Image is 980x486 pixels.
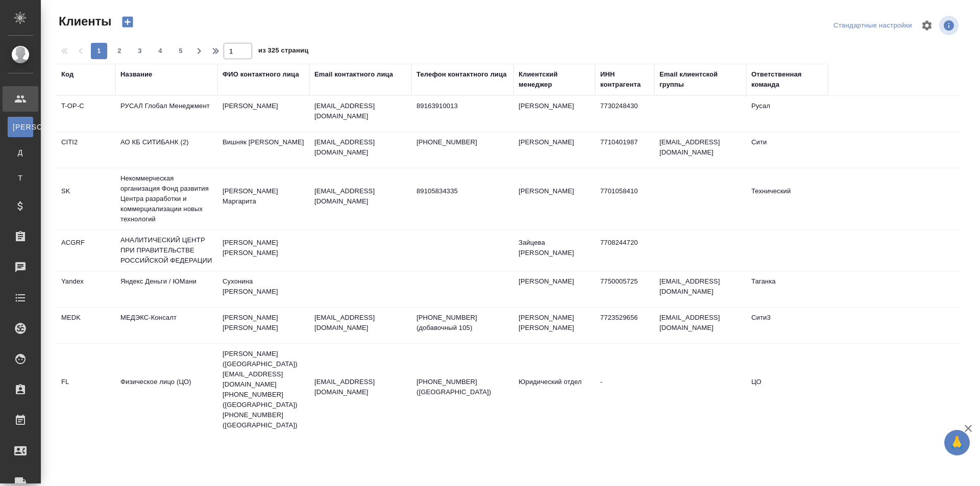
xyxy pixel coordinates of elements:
[654,271,746,307] td: [EMAIL_ADDRESS][DOMAIN_NAME]
[416,69,507,80] div: Телефон контактного лица
[13,147,28,158] span: Д
[115,372,217,407] td: Физическое лицо (ЦО)
[56,271,115,307] td: Yandex
[416,313,508,333] p: [PHONE_NUMBER] (добавочный 105)
[56,308,115,343] td: MEDK
[600,69,649,90] div: ИНН контрагента
[595,96,654,132] td: 7730248430
[173,43,189,59] button: 5
[217,96,309,132] td: [PERSON_NAME]
[939,16,961,35] span: Посмотреть информацию
[416,101,508,111] p: 89163910013
[416,137,508,147] p: [PHONE_NUMBER]
[115,132,217,168] td: АО КБ СИТИБАНК (2)
[314,101,406,121] p: [EMAIL_ADDRESS][DOMAIN_NAME]
[115,168,217,229] td: Некоммерческая организация Фонд развития Центра разработки и коммерциализации новых технологий
[595,308,654,343] td: 7723529656
[56,96,115,132] td: T-OP-C
[223,69,299,80] div: ФИО контактного лица
[120,69,152,80] div: Название
[314,69,393,80] div: Email контактного лица
[513,181,595,217] td: [PERSON_NAME]
[746,132,828,168] td: Сити
[258,44,308,59] span: из 325 страниц
[513,308,595,343] td: [PERSON_NAME] [PERSON_NAME]
[416,377,508,397] p: [PHONE_NUMBER] ([GEOGRAPHIC_DATA])
[513,132,595,168] td: [PERSON_NAME]
[746,96,828,132] td: Русал
[519,69,590,90] div: Клиентский менеджер
[217,344,309,436] td: [PERSON_NAME] ([GEOGRAPHIC_DATA]) [EMAIL_ADDRESS][DOMAIN_NAME] [PHONE_NUMBER] ([GEOGRAPHIC_DATA])...
[111,46,128,56] span: 2
[746,372,828,407] td: ЦО
[111,43,128,59] button: 2
[314,313,406,333] p: [EMAIL_ADDRESS][DOMAIN_NAME]
[513,372,595,407] td: Юридический отдел
[173,46,189,56] span: 5
[416,186,508,196] p: 89105834335
[115,271,217,307] td: Яндекс Деньги / ЮМани
[595,181,654,217] td: 7701058410
[746,181,828,217] td: Технический
[217,132,309,168] td: Вишняк [PERSON_NAME]
[595,132,654,168] td: 7710401987
[595,372,654,407] td: -
[115,308,217,343] td: МЕДЭКС-Консалт
[746,308,828,343] td: Сити3
[61,69,73,80] div: Код
[8,117,33,137] a: [PERSON_NAME]
[56,372,115,407] td: FL
[513,271,595,307] td: [PERSON_NAME]
[746,271,828,307] td: Таганка
[314,137,406,158] p: [EMAIL_ADDRESS][DOMAIN_NAME]
[217,181,309,217] td: [PERSON_NAME] Маргарита
[314,377,406,397] p: [EMAIL_ADDRESS][DOMAIN_NAME]
[513,96,595,132] td: [PERSON_NAME]
[152,46,168,56] span: 4
[217,233,309,268] td: [PERSON_NAME] [PERSON_NAME]
[115,96,217,132] td: РУСАЛ Глобал Менеджмент
[831,18,915,34] div: split button
[56,181,115,217] td: SK
[8,142,33,163] a: Д
[513,233,595,268] td: Зайцева [PERSON_NAME]
[654,308,746,343] td: [EMAIL_ADDRESS][DOMAIN_NAME]
[751,69,823,90] div: Ответственная команда
[152,43,168,59] button: 4
[56,233,115,268] td: ACGRF
[654,132,746,168] td: [EMAIL_ADDRESS][DOMAIN_NAME]
[948,432,966,453] span: 🙏
[56,13,111,30] span: Клиенты
[944,430,970,455] button: 🙏
[314,186,406,207] p: [EMAIL_ADDRESS][DOMAIN_NAME]
[217,308,309,343] td: [PERSON_NAME] [PERSON_NAME]
[132,46,148,56] span: 3
[132,43,148,59] button: 3
[13,122,28,132] span: [PERSON_NAME]
[217,271,309,307] td: Сухонина [PERSON_NAME]
[8,168,33,188] a: Т
[595,271,654,307] td: 7750005725
[115,230,217,271] td: АНАЛИТИЧЕСКИЙ ЦЕНТР ПРИ ПРАВИТЕЛЬСТВЕ РОССИЙСКОЙ ФЕДЕРАЦИИ
[659,69,741,90] div: Email клиентской группы
[115,13,140,31] button: Создать
[915,13,939,38] span: Настроить таблицу
[13,173,28,183] span: Т
[595,233,654,268] td: 7708244720
[56,132,115,168] td: CITI2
